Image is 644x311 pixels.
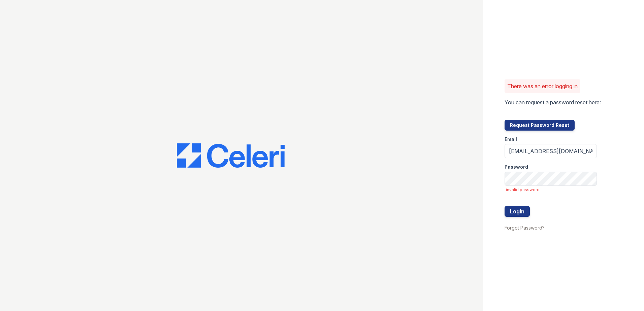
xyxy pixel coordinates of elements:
[505,120,575,131] button: Request Password Reset
[505,136,517,143] label: Email
[506,187,597,193] span: invalid password
[177,143,285,168] img: CE_Logo_Blue-a8612792a0a2168367f1c8372b55b34899dd931a85d93a1a3d3e32e68fde9ad4.png
[505,225,545,231] a: Forgot Password?
[505,164,528,170] label: Password
[507,82,578,90] p: There was an error logging in
[505,206,530,217] button: Login
[505,98,601,106] p: You can request a password reset here:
